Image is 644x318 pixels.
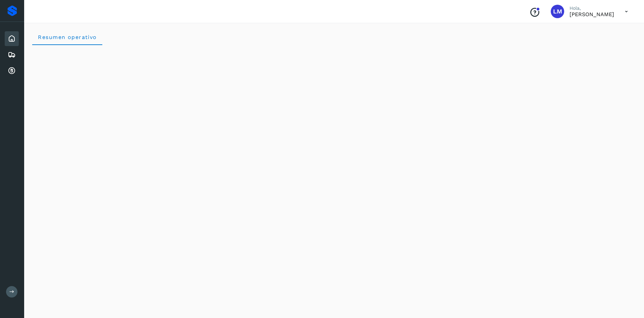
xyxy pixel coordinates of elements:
[5,64,19,78] div: Cuentas por cobrar
[5,31,19,46] div: Inicio
[570,11,614,17] p: Lilia Mercado Morales
[38,34,97,40] span: Resumen operativo
[5,47,19,62] div: Embarques
[570,5,614,11] p: Hola,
